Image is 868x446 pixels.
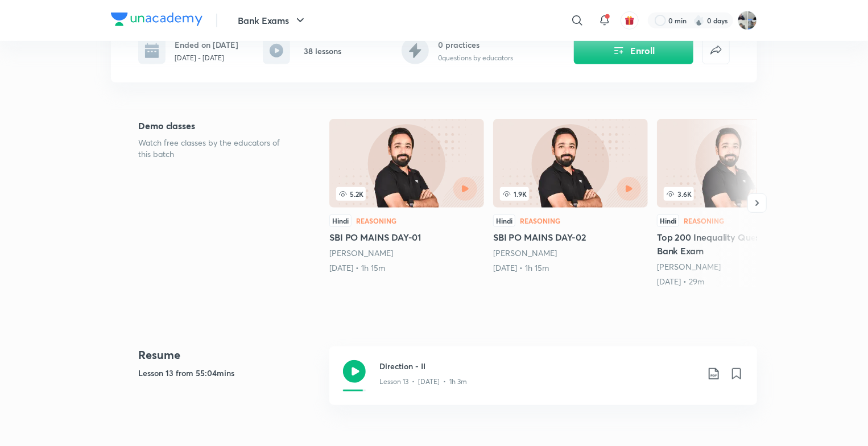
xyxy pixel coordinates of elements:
a: 1.9KHindiReasoningSBI PO MAINS DAY-02[PERSON_NAME][DATE] • 1h 15m [493,119,648,274]
h5: Top 200 Inequality Questions for all Bank Exam [657,230,812,258]
button: Bank Exams [231,9,314,32]
div: Puneet Kumar Sharma [329,247,484,259]
p: [DATE] - [DATE] [175,53,238,63]
a: [PERSON_NAME] [329,247,393,258]
a: Company Logo [111,13,202,29]
button: Enroll [574,37,693,64]
button: false [702,37,730,64]
div: Reasoning [684,217,724,224]
div: 18th Apr • 1h 15m [493,262,648,274]
img: Honey Keer [738,11,757,30]
h4: Resume [138,346,320,364]
img: Company Logo [111,13,202,26]
h3: Direction - II [379,360,698,372]
button: avatar [621,11,639,30]
p: 0 questions by educators [438,53,513,63]
a: Direction - IILesson 13 • [DATE] • 1h 3m [329,346,757,419]
div: 17th Apr • 1h 15m [329,262,484,274]
a: SBI PO MAINS DAY-02 [493,119,648,274]
span: 1.9K [500,187,529,201]
div: 25th May • 29m [657,276,812,287]
a: SBI PO MAINS DAY-01 [329,119,484,274]
h5: SBI PO MAINS DAY-01 [329,230,484,244]
p: Lesson 13 • [DATE] • 1h 3m [379,377,467,387]
h6: Ended on [DATE] [175,39,238,51]
h6: 38 lessons [304,45,341,57]
a: 3.6KHindiReasoningTop 200 Inequality Questions for all Bank Exam[PERSON_NAME][DATE] • 29m [657,119,812,287]
img: streak [693,15,705,26]
a: [PERSON_NAME] [657,261,721,272]
a: 5.2KHindiReasoningSBI PO MAINS DAY-01[PERSON_NAME][DATE] • 1h 15m [329,119,484,274]
h5: SBI PO MAINS DAY-02 [493,230,648,244]
div: Hindi [657,214,679,227]
div: Hindi [329,214,352,227]
h5: Lesson 13 from 55:04mins [138,367,320,379]
h5: Demo classes [138,119,293,133]
div: Reasoning [356,217,396,224]
img: avatar [625,15,635,26]
div: Hindi [493,214,515,227]
div: Puneet Kumar Sharma [657,261,812,272]
h6: 0 practices [438,39,513,51]
p: Watch free classes by the educators of this batch [138,137,293,160]
a: Top 200 Inequality Questions for all Bank Exam [657,119,812,287]
span: 5.2K [336,187,366,201]
a: [PERSON_NAME] [493,247,557,258]
div: Puneet Kumar Sharma [493,247,648,259]
div: Reasoning [520,217,560,224]
span: 3.6K [664,187,694,201]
